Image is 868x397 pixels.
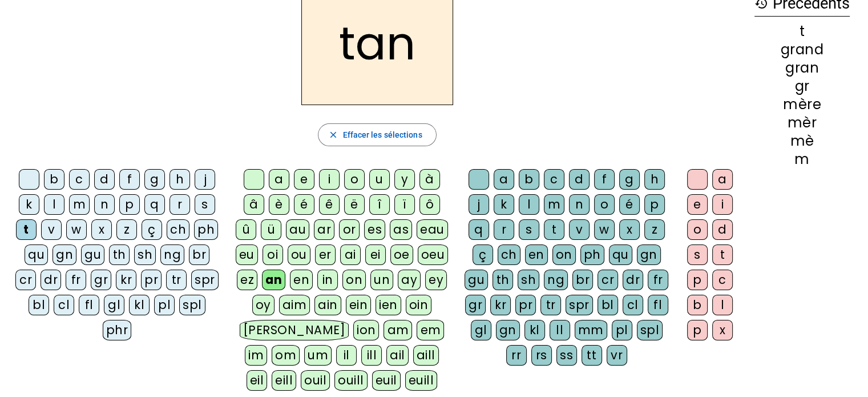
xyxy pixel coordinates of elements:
div: b [44,169,64,190]
div: cr [597,270,618,290]
div: ouill [334,370,367,391]
div: t [544,219,564,240]
div: g [144,169,165,190]
div: bl [597,295,618,315]
div: b [519,169,539,190]
div: gr [754,79,850,93]
div: mm [575,320,607,340]
div: em [417,320,444,340]
div: mère [754,98,850,111]
div: gr [465,295,486,315]
div: sh [518,270,539,290]
div: grand [754,43,850,57]
div: euill [405,370,437,391]
div: er [315,244,336,265]
div: w [594,219,615,240]
div: ei [365,244,386,265]
div: th [492,270,513,290]
div: kr [490,295,511,315]
div: o [344,169,365,190]
div: bl [29,295,49,315]
div: a [269,169,289,190]
div: o [687,219,708,240]
div: j [469,194,489,215]
div: mèr [754,116,850,130]
div: ill [361,345,382,366]
div: a [494,169,514,190]
div: ein [346,295,372,315]
div: r [494,219,514,240]
div: h [644,169,665,190]
div: ss [556,345,577,366]
div: spl [179,295,205,315]
div: p [644,194,665,215]
div: cl [54,295,74,315]
div: rs [531,345,552,366]
div: gn [637,244,661,265]
div: tt [582,345,602,366]
div: t [754,25,850,38]
div: ng [160,244,184,265]
div: y [394,169,415,190]
div: im [245,345,267,366]
div: br [189,244,209,265]
div: euil [372,370,401,391]
div: v [569,219,590,240]
div: ü [261,219,281,240]
div: cr [15,270,36,290]
div: k [494,194,514,215]
div: i [319,169,340,190]
div: dr [623,270,643,290]
div: k [19,194,39,215]
div: ion [353,320,380,340]
div: n [94,194,115,215]
div: m [544,194,564,215]
div: es [364,219,385,240]
div: h [169,169,190,190]
div: pr [141,270,162,290]
div: d [94,169,115,190]
div: gu [465,270,488,290]
div: ai [340,244,361,265]
div: j [195,169,215,190]
div: s [687,244,708,265]
div: ch [167,219,189,240]
div: vr [607,345,627,366]
div: p [119,194,140,215]
div: fr [648,270,668,290]
div: eil [247,370,268,391]
div: o [594,194,615,215]
div: tr [540,295,561,315]
div: gl [104,295,124,315]
div: dr [41,270,61,290]
div: é [619,194,640,215]
div: ou [288,244,310,265]
div: t [16,219,37,240]
div: qu [25,244,48,265]
div: or [339,219,360,240]
div: eill [272,370,296,391]
div: x [619,219,640,240]
div: gl [471,320,491,340]
div: ain [314,295,341,315]
div: kr [116,270,136,290]
div: sh [134,244,156,265]
div: u [369,169,390,190]
div: î [369,194,390,215]
div: tr [166,270,187,290]
div: ch [498,244,520,265]
div: ph [580,244,604,265]
div: fl [648,295,668,315]
div: am [383,320,412,340]
div: c [544,169,564,190]
div: t [712,244,733,265]
div: on [342,270,366,290]
div: b [687,295,708,315]
div: spl [637,320,663,340]
div: d [569,169,590,190]
div: g [619,169,640,190]
div: ç [473,244,493,265]
div: cl [623,295,643,315]
div: x [712,320,733,340]
div: spr [191,270,219,290]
